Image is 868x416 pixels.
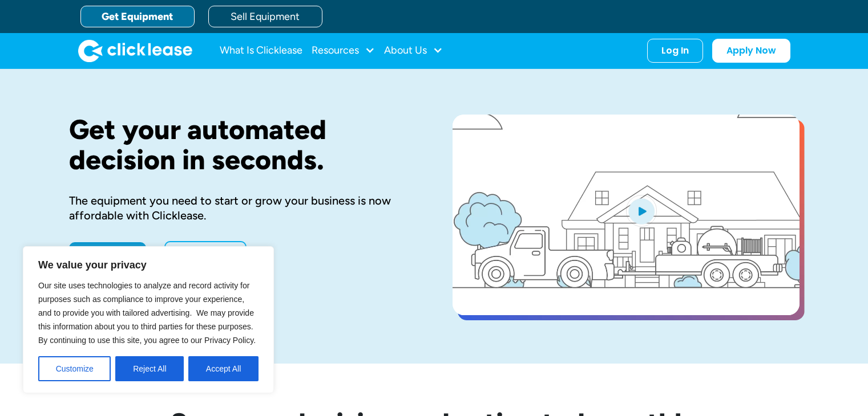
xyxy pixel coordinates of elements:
a: home [78,39,192,62]
a: Apply Now [69,242,146,265]
p: We value your privacy [38,258,259,272]
img: Clicklease logo [78,39,192,62]
a: Learn More [164,241,247,266]
button: Reject All [115,356,184,381]
a: Sell Equipment [208,6,322,27]
h1: Get your automated decision in seconds. [69,115,416,175]
button: Customize [38,356,111,381]
div: Log In [661,45,689,56]
a: Apply Now [712,39,790,63]
a: What Is Clicklease [220,39,302,62]
div: About Us [384,39,443,62]
button: Accept All [188,356,259,381]
span: Our site uses technologies to analyze and record activity for purposes such as compliance to impr... [38,281,256,345]
a: open lightbox [453,115,800,315]
div: Resources [312,39,375,62]
img: Blue play button logo on a light blue circular background [626,195,657,227]
div: We value your privacy [23,246,274,393]
div: The equipment you need to start or grow your business is now affordable with Clicklease. [69,193,416,223]
a: Get Equipment [80,6,195,27]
